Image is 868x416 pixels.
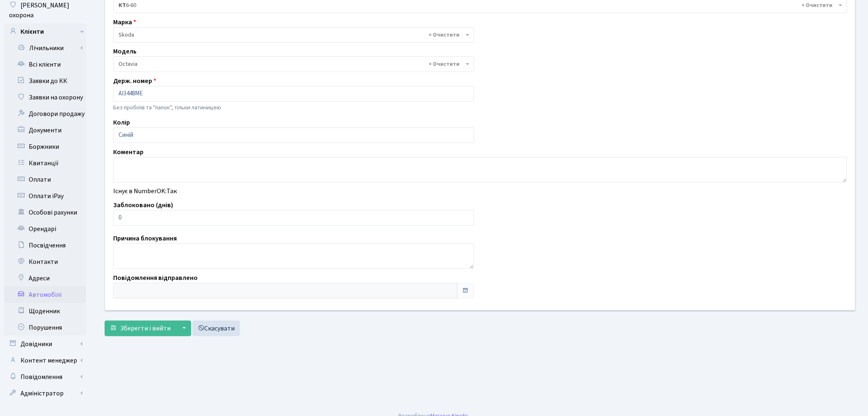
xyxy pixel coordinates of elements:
span: Видалити всі елементи [802,1,833,9]
label: Модель [113,46,137,56]
span: Skoda [113,27,474,43]
a: Скасувати [192,321,240,336]
a: Порушення [4,319,86,336]
label: Заблоковано (днів) [113,200,173,210]
span: <b>КТ</b>&nbsp;&nbsp;&nbsp;&nbsp;6-60 [119,1,837,9]
a: Заявки до КК [4,73,86,89]
div: Існує в NumberOK: [107,186,853,196]
a: Адреси [4,270,86,287]
a: Посвідчення [4,237,86,254]
a: Адміністратор [4,385,86,402]
a: Боржники [4,139,86,155]
a: Заявки на охорону [4,89,86,106]
span: Octavia [113,56,474,72]
span: Octavia [119,60,464,68]
label: Повідомлення відправлено [113,273,198,283]
span: Видалити всі елементи [429,31,460,39]
a: Договори продажу [4,106,86,122]
a: Повідомлення [4,369,86,385]
label: Держ. номер [113,76,156,86]
span: Видалити всі елементи [429,60,460,68]
label: Причина блокування [113,233,177,243]
span: Зберегти і вийти [120,324,171,333]
a: Оплати [4,171,86,188]
a: Щоденник [4,303,86,319]
button: Зберегти і вийти [105,321,176,336]
a: Оплати iPay [4,188,86,204]
label: Колір [113,118,130,127]
span: Skoda [119,31,464,39]
label: Марка [113,17,136,27]
b: КТ [119,1,126,9]
span: Так [167,187,177,196]
a: Клієнти [4,23,86,40]
a: Контент менеджер [4,352,86,369]
a: Лічильники [9,40,86,56]
a: Контакти [4,254,86,270]
p: Без пробілів та "лапок", тільки латиницею [113,103,474,112]
a: Автомобілі [4,287,86,303]
label: Коментар [113,147,144,157]
a: Всі клієнти [4,56,86,73]
a: Квитанції [4,155,86,171]
a: Документи [4,122,86,139]
a: Довідники [4,336,86,352]
a: Орендарі [4,221,86,237]
a: Особові рахунки [4,204,86,221]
